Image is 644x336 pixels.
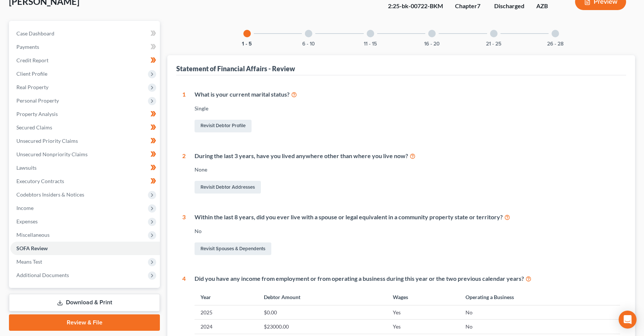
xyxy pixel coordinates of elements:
div: None [195,166,620,173]
div: Open Intercom Messenger [619,311,637,329]
a: Revisit Debtor Addresses [195,181,261,194]
th: Wages [387,289,459,305]
span: Lawsuits [16,164,37,171]
td: $23000.00 [258,320,387,334]
span: Personal Property [16,97,59,104]
a: Case Dashboard [10,27,160,40]
span: Codebtors Insiders & Notices [16,191,84,198]
div: What is your current marital status? [195,90,620,99]
span: Real Property [16,84,48,90]
div: 2:25-bk-00722-BKM [388,2,443,10]
div: 1 [182,90,186,134]
div: Discharged [494,2,524,10]
span: SOFA Review [16,245,48,251]
span: Executory Contracts [16,178,64,184]
button: 1 - 5 [242,41,252,47]
a: Review & File [9,314,160,331]
span: Unsecured Nonpriority Claims [16,151,88,157]
span: Miscellaneous [16,232,50,238]
a: Lawsuits [10,161,160,175]
a: Credit Report [10,54,160,67]
span: Means Test [16,258,42,265]
th: Debtor Amount [258,289,387,305]
button: 16 - 20 [424,41,440,47]
td: Yes [387,320,459,334]
div: No [195,227,620,235]
td: No [460,320,620,334]
span: 7 [477,2,480,9]
a: Secured Claims [10,121,160,134]
td: Yes [387,305,459,320]
div: Within the last 8 years, did you ever live with a spouse or legal equivalent in a community prope... [195,213,620,222]
div: 3 [182,213,186,257]
span: Client Profile [16,70,47,77]
button: 11 - 15 [364,41,377,47]
td: 2024 [195,320,258,334]
button: 21 - 25 [486,41,501,47]
div: Statement of Financial Affairs - Review [176,64,295,73]
span: Income [16,205,34,211]
td: No [460,305,620,320]
a: SOFA Review [10,242,160,255]
th: Operating a Business [460,289,620,305]
div: Did you have any income from employment or from operating a business during this year or the two ... [195,274,620,283]
span: Case Dashboard [16,30,54,37]
td: 2025 [195,305,258,320]
span: Additional Documents [16,272,69,278]
span: Unsecured Priority Claims [16,138,78,144]
a: Revisit Debtor Profile [195,120,252,132]
button: 26 - 28 [547,41,563,47]
a: Download & Print [9,294,160,311]
span: Payments [16,44,39,50]
span: Expenses [16,218,38,224]
div: During the last 3 years, have you lived anywhere other than where you live now? [195,152,620,160]
div: Chapter [455,2,482,10]
td: $0.00 [258,305,387,320]
a: Executory Contracts [10,175,160,188]
div: Single [195,105,620,112]
div: 2 [182,152,186,195]
button: 6 - 10 [302,41,315,47]
span: Credit Report [16,57,48,63]
span: Property Analysis [16,111,58,117]
span: Secured Claims [16,124,52,131]
div: AZB [536,2,563,10]
a: Payments [10,40,160,54]
th: Year [195,289,258,305]
a: Property Analysis [10,107,160,121]
a: Revisit Spouses & Dependents [195,242,271,255]
a: Unsecured Nonpriority Claims [10,148,160,161]
a: Unsecured Priority Claims [10,134,160,148]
